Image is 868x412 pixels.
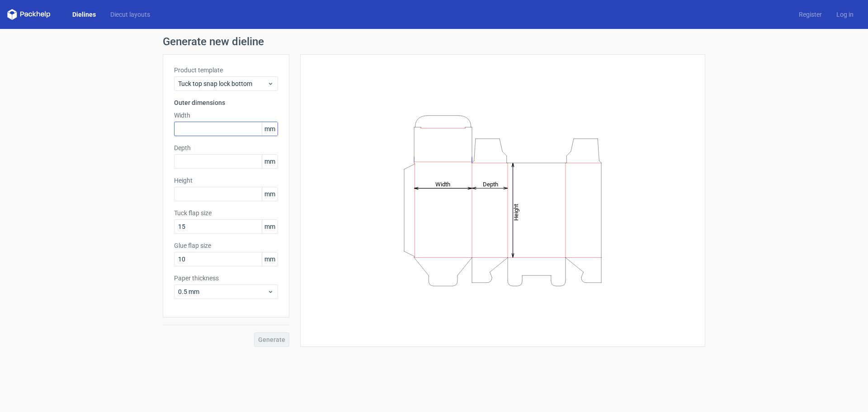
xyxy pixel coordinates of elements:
[174,274,278,283] label: Paper thickness
[103,10,157,19] a: Diecut layouts
[174,111,278,120] label: Width
[262,122,278,136] span: mm
[174,143,278,152] label: Depth
[174,176,278,185] label: Height
[178,79,267,88] span: Tuck top snap lock bottom
[178,287,267,296] span: 0.5 mm
[262,187,278,201] span: mm
[513,204,519,220] tspan: Height
[483,180,498,187] tspan: Depth
[174,208,278,218] label: Tuck flap size
[174,66,278,75] label: Product template
[174,98,278,107] h3: Outer dimensions
[262,252,278,266] span: mm
[792,10,829,19] a: Register
[163,36,705,47] h1: Generate new dieline
[174,241,278,250] label: Glue flap size
[65,10,103,19] a: Dielines
[262,220,278,233] span: mm
[829,10,861,19] a: Log in
[435,180,450,187] tspan: Width
[262,155,278,168] span: mm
